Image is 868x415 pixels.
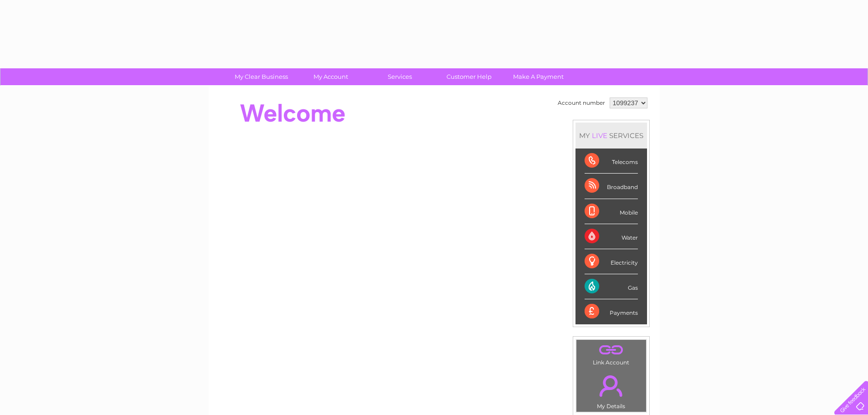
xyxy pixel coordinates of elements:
div: Payments [585,299,638,324]
a: Services [362,68,437,85]
div: Gas [585,274,638,299]
a: My Account [293,68,368,85]
a: . [579,370,644,402]
a: My Clear Business [224,68,299,85]
div: Broadband [585,174,638,199]
div: Water [585,224,638,249]
div: LIVE [590,131,609,140]
div: MY SERVICES [575,123,647,149]
td: Link Account [576,339,647,368]
div: Electricity [585,249,638,274]
div: Mobile [585,199,638,224]
td: Account number [555,95,607,111]
a: . [579,342,644,358]
a: Customer Help [431,68,507,85]
div: Telecoms [585,149,638,174]
td: My Details [576,368,647,412]
a: Make A Payment [501,68,576,85]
